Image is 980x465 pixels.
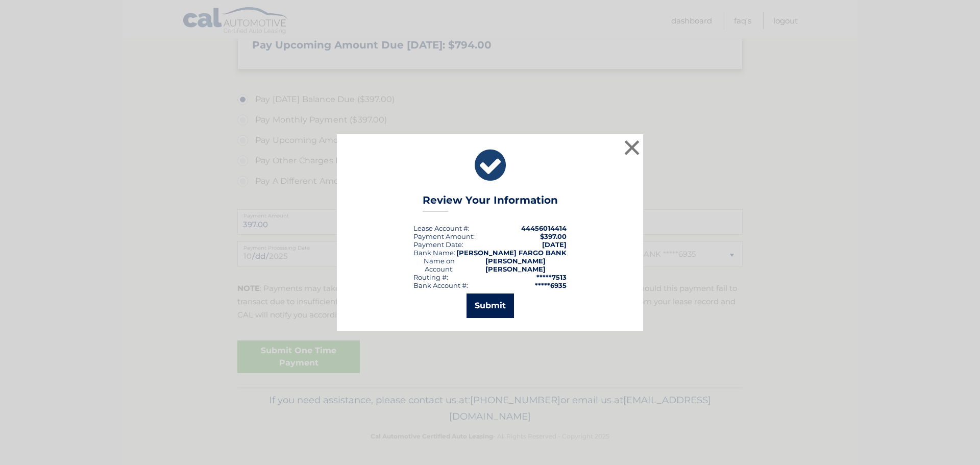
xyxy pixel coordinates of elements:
span: $397.00 [540,232,567,240]
div: Bank Name: [413,249,455,257]
span: Payment Date [413,240,462,249]
div: : [413,240,463,249]
button: Submit [467,293,514,318]
h3: Review Your Information [423,194,558,212]
div: Payment Amount: [413,232,475,240]
button: × [622,137,642,158]
div: Bank Account #: [413,281,468,289]
strong: [PERSON_NAME] FARGO BANK [456,249,567,257]
div: Lease Account #: [413,224,470,232]
strong: 44456014414 [521,224,567,232]
span: [DATE] [542,240,567,249]
div: Name on Account: [413,257,465,273]
strong: [PERSON_NAME] [PERSON_NAME] [485,257,546,273]
div: Routing #: [413,273,448,281]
